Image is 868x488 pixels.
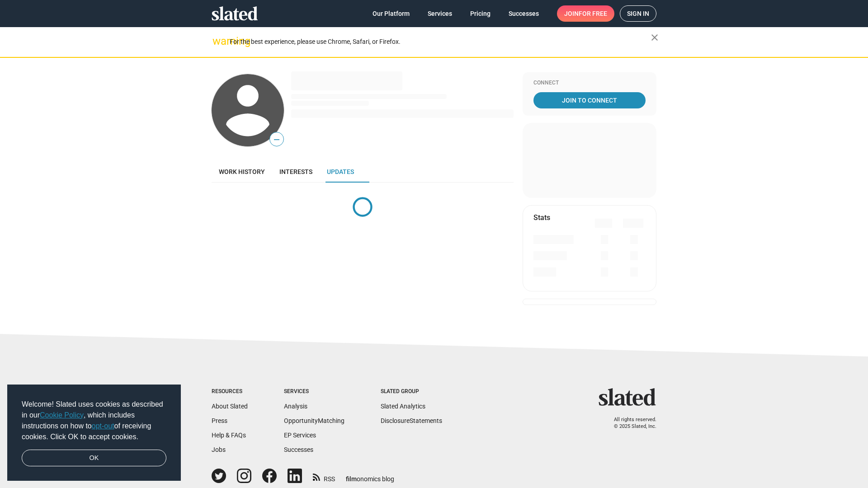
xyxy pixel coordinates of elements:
span: Pricing [470,5,491,22]
mat-icon: warning [212,36,223,47]
div: Connect [533,80,646,87]
a: Updates [320,161,361,183]
a: filmonomics blog [346,468,394,483]
span: Our Platform [373,5,410,22]
mat-icon: close [649,32,660,43]
mat-card-title: Stats [533,213,550,222]
a: Joinfor free [557,5,614,22]
span: Sign in [627,6,649,21]
span: Join [564,5,607,22]
a: dismiss cookie message [22,450,166,467]
span: Services [428,5,452,22]
a: Work history [212,161,272,183]
span: Updates [327,168,354,175]
div: cookieconsent [7,385,181,481]
a: Successes [284,446,313,453]
a: OpportunityMatching [284,417,344,424]
a: Join To Connect [533,92,646,108]
a: Jobs [212,446,226,453]
a: Interests [272,161,320,183]
a: Slated Analytics [381,403,425,410]
span: film [346,475,357,483]
a: RSS [313,469,335,483]
a: Successes [501,5,546,22]
a: EP Services [284,432,316,439]
span: Welcome! Slated uses cookies as described in our , which includes instructions on how to of recei... [22,399,166,442]
div: Slated Group [381,388,442,395]
a: Pricing [463,5,498,22]
span: — [270,134,283,145]
a: Help & FAQs [212,432,246,439]
a: opt-out [92,422,114,430]
span: for free [579,5,607,22]
div: Resources [212,388,248,395]
a: Sign in [620,5,656,22]
a: About Slated [212,403,248,410]
div: Services [284,388,344,395]
a: Services [420,5,459,22]
a: DisclosureStatements [381,417,442,424]
div: For the best experience, please use Chrome, Safari, or Firefox. [230,36,651,48]
span: Interests [279,168,312,175]
span: Successes [509,5,539,22]
a: Press [212,417,227,424]
a: Analysis [284,403,307,410]
span: Work history [219,168,265,175]
span: Join To Connect [535,92,644,108]
a: Cookie Policy [40,411,84,419]
p: All rights reserved. © 2025 Slated, Inc. [604,417,656,430]
a: Our Platform [365,5,417,22]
